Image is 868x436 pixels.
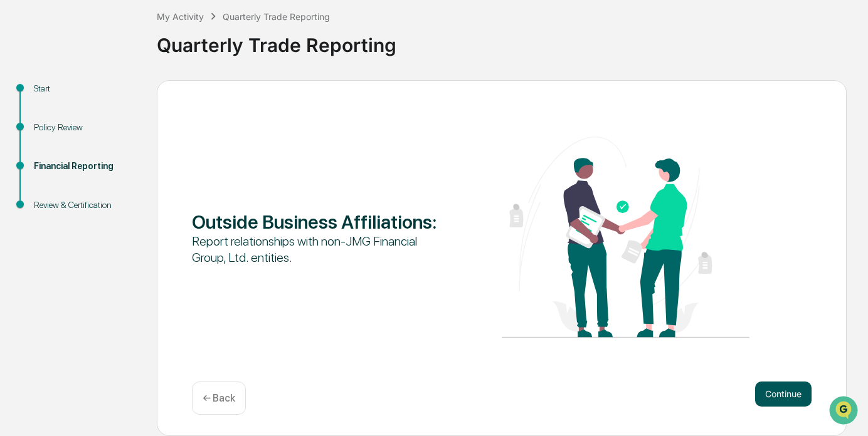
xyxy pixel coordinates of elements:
div: Review & Certification [34,199,137,212]
div: Outside Business Affiliations : [192,210,440,233]
a: 🖐️Preclearance [8,153,86,175]
button: Continue [755,381,812,407]
a: 🔎Data Lookup [8,177,84,199]
span: Attestations [103,158,156,170]
div: My Activity [157,11,204,22]
div: We're available if you need us! [43,108,159,118]
p: How can we help? [13,26,228,46]
img: Outside Business Affiliations [502,137,749,338]
div: Quarterly Trade Reporting [157,24,862,56]
div: Financial Reporting [34,160,137,173]
div: Start [34,82,137,95]
div: Policy Review [34,121,137,134]
div: Quarterly Trade Reporting [223,11,330,22]
a: Powered byPylon [88,212,152,222]
div: Report relationships with non-JMG Financial Group, Ltd. entities. [192,233,440,266]
div: 🗄️ [91,159,101,169]
a: 🗄️Attestations [86,153,161,175]
button: Start new chat [213,100,228,115]
div: 🔎 [13,183,23,193]
span: Preclearance [25,158,81,170]
span: Pylon [125,212,152,222]
p: ← Back [203,392,235,404]
div: 🖐️ [13,159,23,169]
iframe: Open customer support [828,395,862,428]
span: Data Lookup [25,182,79,194]
div: Start new chat [43,96,206,108]
img: 1746055101610-c473b297-6a78-478c-a979-82029cc54cd1 [13,96,35,118]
